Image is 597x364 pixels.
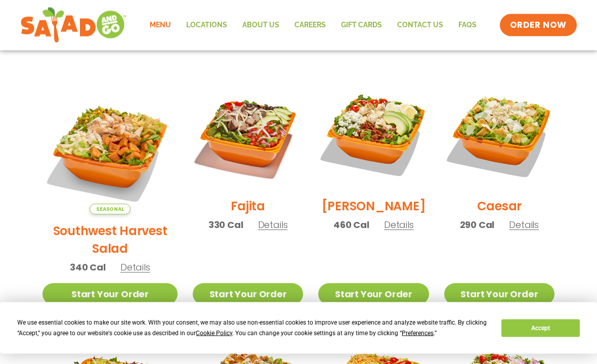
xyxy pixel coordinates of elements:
span: 460 Cal [333,218,369,232]
h2: Fajita [231,198,265,215]
span: Seasonal [90,204,131,215]
img: Product photo for Cobb Salad [318,80,429,190]
a: Careers [287,14,333,37]
a: About Us [235,14,287,37]
span: ORDER NOW [510,19,567,31]
a: GIFT CARDS [333,14,390,37]
a: Start Your Order [318,284,429,305]
a: Start Your Order [193,284,303,305]
span: Details [384,219,414,232]
a: Menu [142,14,179,37]
span: Cookie Policy [196,330,232,337]
span: Preferences [402,330,434,337]
h2: Southwest Harvest Salad [42,222,178,258]
span: Details [509,219,539,232]
span: 290 Cal [460,218,495,232]
div: We use essential cookies to make our site work. With your consent, we may also use non-essential ... [17,317,489,339]
a: Start Your Order [42,284,178,305]
a: FAQs [451,14,484,37]
span: Details [258,219,288,232]
a: Start Your Order [444,284,555,305]
a: Locations [179,14,235,37]
h2: Caesar [477,198,522,215]
button: Accept [501,320,579,337]
a: Contact Us [390,14,451,37]
img: new-SAG-logo-768×292 [20,5,127,45]
span: 330 Cal [208,218,243,232]
img: Product photo for Fajita Salad [193,80,303,190]
img: Product photo for Southwest Harvest Salad [42,80,178,215]
img: Product photo for Caesar Salad [444,80,555,190]
a: ORDER NOW [500,14,577,36]
h2: [PERSON_NAME] [322,198,426,215]
span: Details [120,261,150,274]
span: 340 Cal [70,261,106,275]
nav: Menu [142,14,484,37]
